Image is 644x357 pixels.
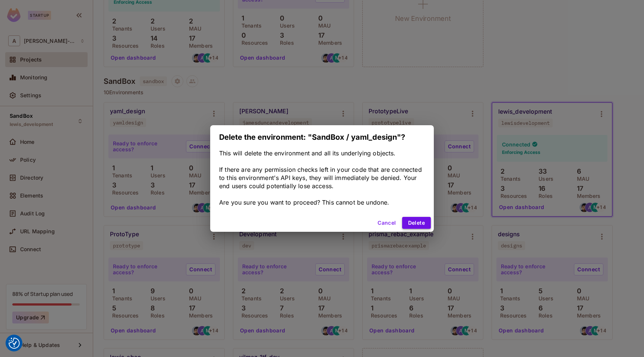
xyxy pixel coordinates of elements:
[210,125,434,149] h2: Delete the environment: "SandBox / yaml_design"?
[375,217,399,229] button: Cancel
[9,338,20,349] img: Revisit consent button
[402,217,431,229] button: Delete
[9,338,20,349] button: Consent Preferences
[219,149,425,206] div: This will delete the environment and all its underlying objects. If there are any permission chec...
